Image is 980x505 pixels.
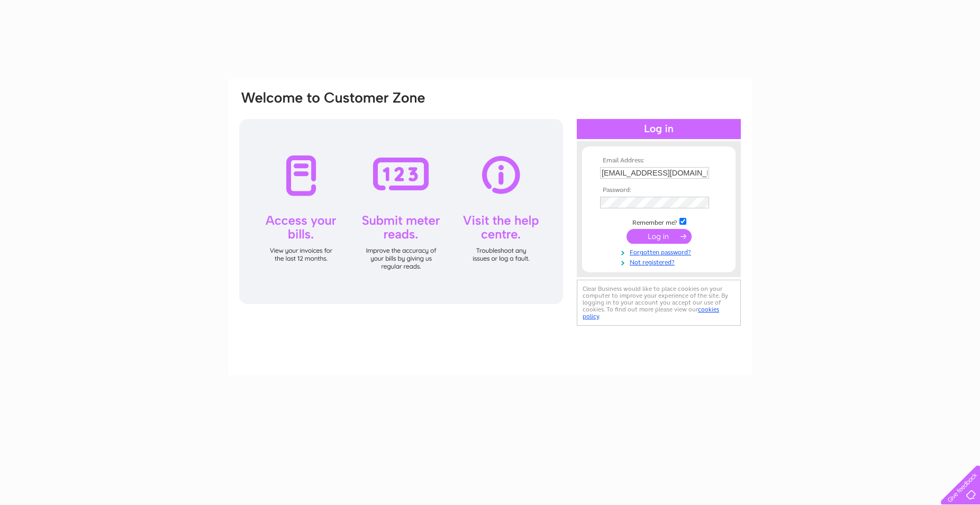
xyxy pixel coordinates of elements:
input: Submit [627,229,692,244]
td: Remember me? [597,216,720,227]
a: cookies policy [583,306,719,320]
a: Not registered? [600,256,720,267]
th: Password: [597,187,720,194]
a: Forgotten password? [600,246,720,256]
div: Clear Business would like to place cookies on your computer to improve your experience of the sit... [577,280,741,326]
th: Email Address: [597,157,720,164]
